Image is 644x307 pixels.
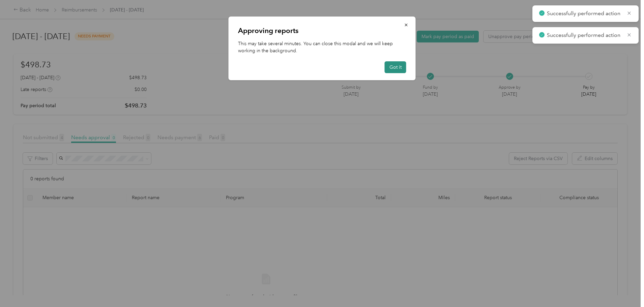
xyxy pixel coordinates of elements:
[547,31,622,40] p: Successfully performed action
[547,9,622,18] p: Successfully performed action
[238,26,406,35] p: Approving reports
[385,61,406,73] button: Got it
[606,269,644,307] iframe: Everlance-gr Chat Button Frame
[229,17,416,80] div: This may take several minutes. You can close this modal and we will keep working in the background.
